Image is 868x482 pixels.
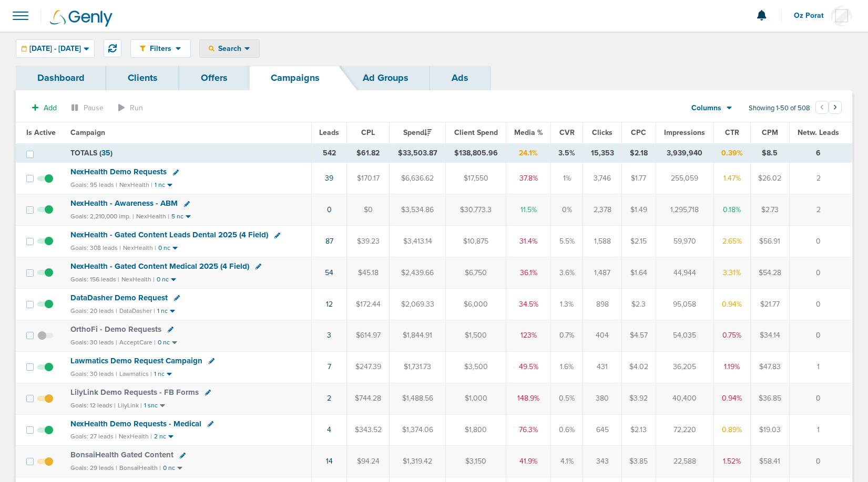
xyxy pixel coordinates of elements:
[70,387,199,397] span: LilyLink Demo Requests - FB Forms
[713,446,750,477] td: 1.52%
[445,288,506,320] td: $6,000
[347,351,390,383] td: $247.39
[506,257,551,289] td: 36.1%
[583,163,622,194] td: 3,746
[347,446,390,477] td: $94.24
[319,128,339,137] span: Leads
[155,181,165,189] small: 1 nc
[798,128,839,137] span: Netw. Leads
[347,163,390,194] td: $170.17
[70,261,249,271] span: NexHealth - Gated Content Medical 2025 (4 Field)
[70,356,202,365] span: Lawmatics Demo Request Campaign
[713,226,750,257] td: 2.65%
[390,257,446,289] td: $2,439.66
[101,149,110,158] span: 35
[789,226,852,257] td: 0
[119,307,155,315] small: DataDasher |
[583,383,622,414] td: 380
[551,320,583,351] td: 0.7%
[119,370,152,378] small: Lawmatics |
[119,464,161,471] small: BonsaiHealth |
[328,362,331,371] a: 7
[445,143,506,163] td: $138,805.96
[631,128,646,137] span: CPC
[691,103,721,113] span: Columns
[749,104,810,113] span: Showing 1-50 of 508
[390,414,446,446] td: $1,374.06
[789,194,852,226] td: 2
[445,383,506,414] td: $1,000
[445,194,506,226] td: $30,773.3
[390,351,446,383] td: $1,731.73
[118,402,142,409] small: LilyLink |
[551,446,583,477] td: 4.1%
[26,128,56,137] span: Is Active
[325,237,333,246] a: 87
[249,66,341,90] a: Campaigns
[621,414,656,446] td: $2.13
[119,339,156,346] small: AcceptCare |
[506,226,551,257] td: 31.4%
[656,383,713,414] td: 40,400
[725,128,739,137] span: CTR
[789,383,852,414] td: 0
[325,174,333,183] a: 39
[70,293,168,302] span: DataDasher Demo Request
[551,414,583,446] td: 0.6%
[551,143,583,163] td: 3.5%
[713,143,750,163] td: 0.39%
[70,276,119,284] small: Goals: 156 leads |
[119,181,152,188] small: NexHealth |
[583,143,622,163] td: 15,353
[656,257,713,289] td: 44,944
[551,288,583,320] td: 1.3%
[327,425,331,434] a: 4
[312,143,347,163] td: 542
[551,226,583,257] td: 5.5%
[751,194,790,226] td: $2.73
[347,143,390,163] td: $61.82
[154,433,166,441] small: 2 nc
[762,128,778,137] span: CPM
[70,307,117,315] small: Goals: 20 leads |
[621,143,656,163] td: $2.18
[713,383,750,414] td: 0.94%
[713,163,750,194] td: 1.47%
[583,446,622,477] td: 343
[621,446,656,477] td: $3.85
[445,351,506,383] td: $3,500
[656,414,713,446] td: 72,220
[327,394,331,403] a: 2
[163,464,175,472] small: 0 nc
[656,194,713,226] td: 1,295,718
[390,320,446,351] td: $1,844.91
[789,143,852,163] td: 6
[621,163,656,194] td: $1.77
[794,12,831,19] span: Oz Porat
[583,320,622,351] td: 404
[789,414,852,446] td: 1
[445,163,506,194] td: $17,550
[751,351,790,383] td: $47.83
[158,244,170,252] small: 0 nc
[621,288,656,320] td: $2.3
[506,351,551,383] td: 49.5%
[656,226,713,257] td: 59,970
[656,351,713,383] td: 36,205
[158,339,170,347] small: 0 nc
[551,351,583,383] td: 1.6%
[713,194,750,226] td: 0.18%
[136,213,169,220] small: NexHealth |
[390,288,446,320] td: $2,069.33
[506,163,551,194] td: 37.8%
[751,383,790,414] td: $36.85
[341,66,430,90] a: Ad Groups
[390,383,446,414] td: $1,488.56
[751,414,790,446] td: $19.03
[70,450,173,459] span: BonsaiHealth Gated Content
[70,167,167,176] span: NexHealth Demo Requests
[327,331,331,340] a: 3
[157,276,169,284] small: 0 nc
[829,101,842,114] button: Go to next page
[506,383,551,414] td: 148.9%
